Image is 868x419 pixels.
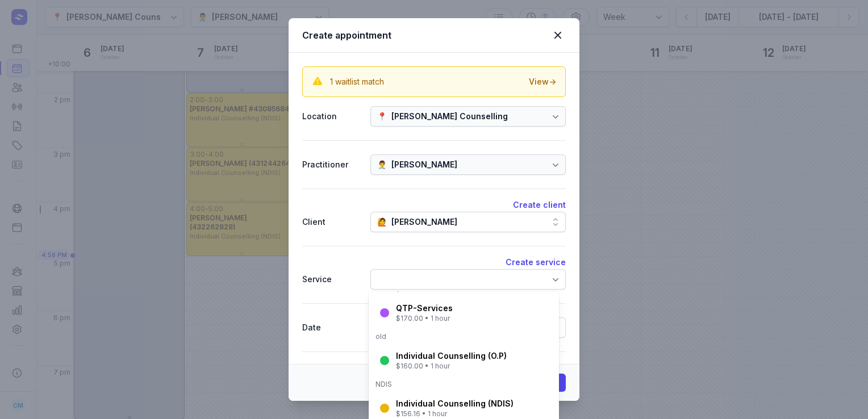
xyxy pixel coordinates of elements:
[396,409,514,418] div: $156.16 • 1 hour
[396,303,453,314] div: QTP-Services
[377,215,387,229] div: 🙋️
[330,76,384,87] div: 1 waitlist match
[513,198,566,212] button: Create client
[302,158,361,171] div: Practitioner
[396,350,507,362] div: Individual Counselling (O.P)
[391,110,508,123] div: [PERSON_NAME] Counselling
[396,314,453,323] div: $170.00 • 1 hour
[302,321,361,334] div: Date
[375,380,552,389] div: NDIS
[377,158,387,171] div: 👨‍⚕️
[302,110,361,123] div: Location
[375,332,552,341] div: old
[377,110,387,123] div: 📍
[302,28,550,42] div: Create appointment
[549,77,556,86] span: →
[529,76,556,87] div: View
[391,158,457,171] div: [PERSON_NAME]
[302,215,361,229] div: Client
[302,273,361,286] div: Service
[396,362,507,371] div: $160.00 • 1 hour
[506,255,566,269] button: Create service
[396,398,514,409] div: Individual Counselling (NDIS)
